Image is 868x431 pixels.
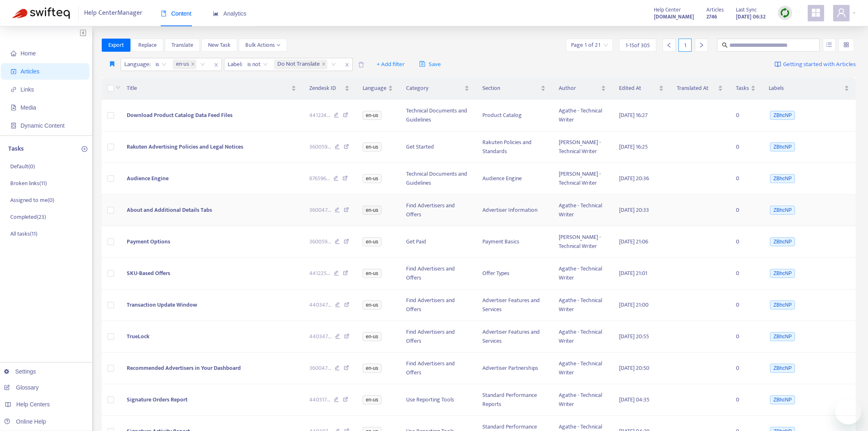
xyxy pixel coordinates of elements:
[108,41,124,50] span: Export
[363,84,386,93] span: Language
[552,163,612,195] td: [PERSON_NAME] - Technical Writer
[239,39,287,52] button: Bulk Actionsdown
[363,206,381,215] span: en-us
[476,258,553,289] td: Offer Types
[762,77,856,100] th: Labels
[729,321,762,353] td: 0
[406,84,463,93] span: Category
[21,104,36,111] span: Media
[552,131,612,163] td: [PERSON_NAME] - Technical Writer
[102,39,130,52] button: Export
[245,41,281,50] span: Bulk Actions
[309,174,330,183] span: 876596 ...
[836,8,846,18] span: user
[729,226,762,258] td: 0
[729,77,762,100] th: Tasks
[127,363,241,373] span: Recommended Advertisers in Your Dashboard
[476,195,553,226] td: Advertiser Information
[666,42,672,48] span: left
[165,39,200,52] button: Translate
[363,174,381,183] span: en-us
[21,68,39,75] span: Articles
[11,87,16,92] span: link
[277,60,320,69] span: Do Not Translate
[729,131,762,163] td: 0
[84,5,142,21] span: Help Center Manager
[10,162,35,171] p: Default ( 0 )
[770,269,795,278] span: ZBhcNP
[303,77,356,100] th: Zendesk ID
[619,110,648,120] span: [DATE] 16:27
[770,237,795,246] span: ZBhcNP
[476,100,553,131] td: Product Catalog
[358,62,364,68] span: delete
[127,174,169,183] span: Audience Engine
[552,195,612,226] td: Agathe - Technical Writer
[619,395,649,404] span: [DATE] 04:35
[10,213,46,221] p: Completed ( 23 )
[356,77,400,100] th: Language
[619,174,649,183] span: [DATE] 20:36
[116,85,121,90] span: down
[155,58,167,71] span: is
[400,258,476,289] td: Find Advertisers and Offers
[677,84,716,93] span: Translated At
[377,60,405,69] span: + Add filter
[476,353,553,384] td: Advertiser Partnerships
[309,269,330,278] span: 441225 ...
[309,84,343,93] span: Zendesk ID
[309,364,331,373] span: 360047 ...
[770,395,795,404] span: ZBhcNP
[213,11,219,16] span: area-chart
[654,12,694,21] a: [DOMAIN_NAME]
[10,229,37,238] p: All tasks ( 11 )
[21,86,34,93] span: Links
[476,321,553,353] td: Advertiser Features and Services
[4,384,39,391] a: Glossary
[619,237,648,246] span: [DATE] 21:06
[729,289,762,321] td: 0
[12,7,70,19] img: Swifteq
[476,163,553,195] td: Audience Engine
[552,321,612,353] td: Agathe - Technical Writer
[706,12,717,21] strong: 2746
[138,41,157,50] span: Replace
[363,142,381,151] span: en-us
[476,384,553,416] td: Standard Performance Reports
[419,60,441,69] span: Save
[770,111,795,120] span: ZBhcNP
[176,60,189,69] span: en-us
[213,10,247,17] span: Analytics
[559,84,599,93] span: Author
[363,269,381,278] span: en-us
[173,60,196,69] span: en-us
[678,39,692,52] div: 1
[619,84,657,93] span: Edited At
[309,237,331,246] span: 360059 ...
[363,364,381,373] span: en-us
[120,77,303,100] th: Title
[476,289,553,321] td: Advertiser Features and Services
[774,61,781,68] img: image-link
[161,11,167,16] span: book
[309,206,331,215] span: 360047 ...
[127,268,170,278] span: SKU-Based Offers
[413,58,447,71] button: saveSave
[191,62,195,67] span: close
[400,226,476,258] td: Get Paid
[400,100,476,131] td: Technical Documents and Guidelines
[11,69,16,74] span: account-book
[552,384,612,416] td: Agathe - Technical Writer
[400,353,476,384] td: Find Advertisers and Offers
[619,300,649,309] span: [DATE] 21:00
[363,395,381,404] span: en-us
[4,418,46,425] a: Online Help
[769,84,843,93] span: Labels
[612,77,670,100] th: Edited At
[552,289,612,321] td: Agathe - Technical Writer
[482,84,539,93] span: Section
[770,300,795,309] span: ZBhcNP
[619,268,647,278] span: [DATE] 21:01
[224,58,244,71] span: Label :
[419,61,425,67] span: save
